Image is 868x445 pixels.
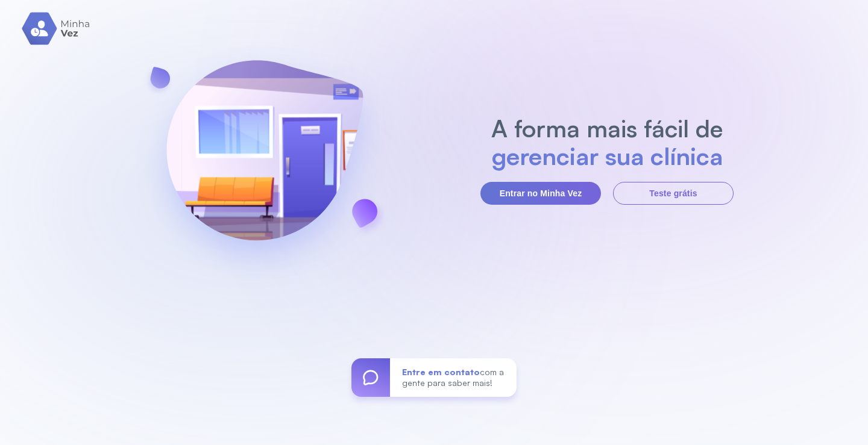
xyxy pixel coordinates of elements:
[485,114,729,142] h2: A forma mais fácil de
[613,182,734,205] button: Teste grátis
[351,358,517,397] a: Entre em contatocom a gente para saber mais!
[480,182,601,205] button: Entrar no Minha Vez
[22,12,91,45] img: logo.svg
[402,367,480,377] span: Entre em contato
[134,28,395,290] img: banner-login.svg
[485,142,729,170] h2: gerenciar sua clínica
[390,358,517,397] div: com a gente para saber mais!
